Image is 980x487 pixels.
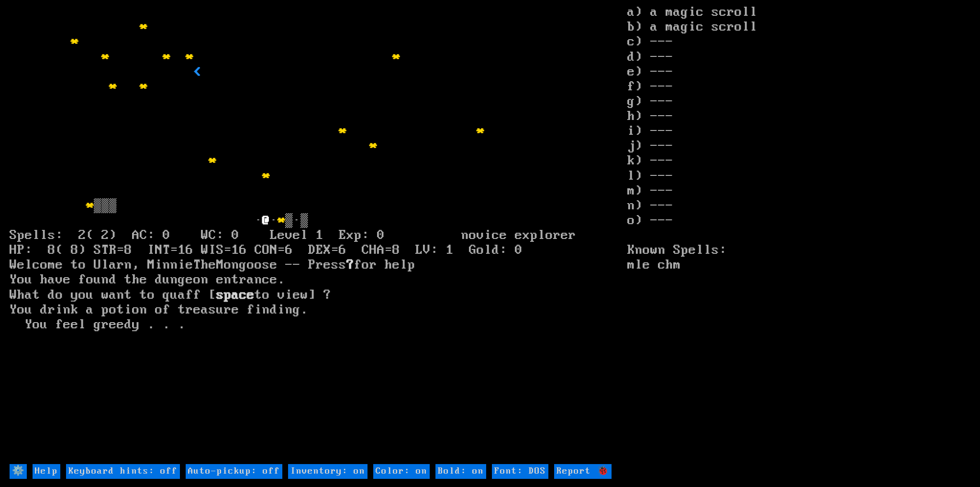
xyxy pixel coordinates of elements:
[492,464,548,479] input: Font: DOS
[186,464,282,479] input: Auto-pickup: off
[33,464,60,479] input: Help
[627,5,970,463] stats: a) a magic scroll b) a magic scroll c) --- d) --- e) --- f) --- g) --- h) --- i) --- j) --- k) --...
[262,213,270,228] font: @
[346,257,354,272] b: ?
[288,464,367,479] input: Inventory: on
[554,464,612,479] input: Report 🐞
[373,464,430,479] input: Color: on
[435,464,486,479] input: Bold: on
[10,5,627,463] larn: ▒▒▒ · · ▒·▒ Spells: 2( 2) AC: 0 WC: 0 Level 1 Exp: 0 novice explorer HP: 8( 8) STR=8 INT=16 WIS=1...
[193,64,201,79] font: <
[10,464,27,479] input: ⚙️
[66,464,180,479] input: Keyboard hints: off
[216,287,255,303] b: space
